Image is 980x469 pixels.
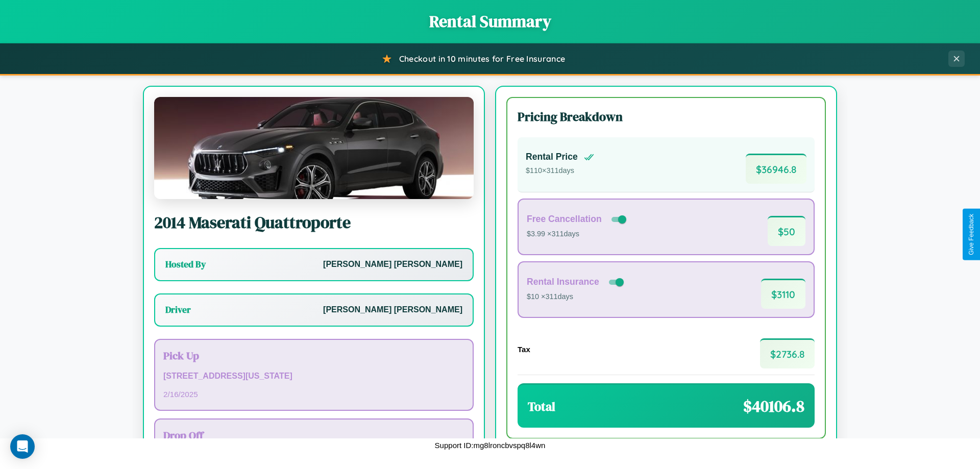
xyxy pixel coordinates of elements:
h3: Hosted By [165,258,206,270]
p: [STREET_ADDRESS][US_STATE] [163,369,464,384]
h3: Driver [165,304,191,316]
span: $ 40106.8 [743,395,804,417]
h1: Rental Summary [10,10,970,33]
h2: 2014 Maserati Quattroporte [154,211,474,234]
span: $ 3110 [761,279,805,309]
p: $10 × 311 days [527,290,626,304]
div: Give Feedback [968,214,975,255]
h4: Rental Insurance [527,277,599,287]
p: Support ID: mg8lroncbvspq8l4wn [435,438,546,452]
h4: Tax [518,345,530,354]
span: $ 36946.8 [746,154,806,184]
p: $3.99 × 311 days [527,228,628,241]
p: [PERSON_NAME] [PERSON_NAME] [323,257,462,272]
p: $ 110 × 311 days [526,164,594,178]
span: $ 50 [768,216,805,246]
span: Checkout in 10 minutes for Free Insurance [399,54,565,64]
p: 2 / 16 / 2025 [163,387,464,401]
p: [PERSON_NAME] [PERSON_NAME] [323,303,462,317]
h4: Free Cancellation [527,214,602,225]
h3: Pricing Breakdown [518,108,815,125]
h3: Total [528,398,555,415]
span: $ 2736.8 [760,338,815,368]
img: Maserati Quattroporte [154,97,474,199]
h3: Drop Off [163,428,464,442]
div: Open Intercom Messenger [10,434,35,459]
h3: Pick Up [163,348,464,363]
h4: Rental Price [526,152,578,162]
